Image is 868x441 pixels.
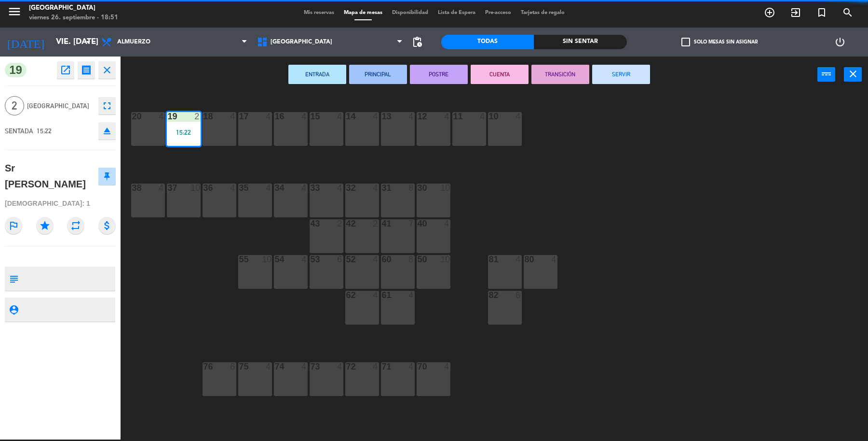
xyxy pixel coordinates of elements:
[311,219,311,228] div: 43
[444,219,450,228] div: 4
[159,184,164,192] div: 4
[67,217,84,234] i: repeat
[844,67,862,82] button: close
[271,39,332,45] span: [GEOGRAPHIC_DATA]
[132,112,133,121] div: 20
[592,65,650,84] button: SERVIR
[847,68,859,80] i: close
[239,184,240,192] div: 35
[301,112,307,121] div: 4
[515,255,521,264] div: 4
[266,362,271,371] div: 4
[311,112,311,121] div: 15
[382,255,382,264] div: 60
[433,10,480,15] span: Lista de Espera
[101,64,113,76] i: close
[311,184,311,192] div: 33
[36,217,54,234] i: star
[239,255,240,264] div: 55
[29,13,118,23] div: viernes 26. septiembre - 18:51
[373,362,379,371] div: 4
[411,36,423,48] span: pending_actions
[301,184,307,192] div: 4
[5,127,33,135] span: SENTADA
[418,184,418,192] div: 30
[311,362,311,371] div: 73
[82,36,94,48] i: arrow_drop_down
[408,255,414,264] div: 8
[167,129,201,136] div: 15:22
[190,184,200,192] div: 10
[5,195,116,212] div: [DEMOGRAPHIC_DATA]: 1
[444,112,450,121] div: 4
[194,112,200,121] div: 2
[515,291,521,299] div: 6
[373,291,379,299] div: 4
[408,184,414,192] div: 8
[81,64,92,76] i: receipt
[534,35,626,49] div: Sin sentar
[5,217,22,234] i: outlined_flag
[266,112,271,121] div: 4
[489,112,489,121] div: 10
[480,10,516,15] span: Pre-acceso
[266,184,271,192] div: 4
[349,65,407,84] button: PRINCIPAL
[408,291,414,299] div: 4
[301,255,307,264] div: 4
[440,255,450,264] div: 10
[842,7,854,18] i: search
[408,112,414,121] div: 4
[29,3,118,13] div: [GEOGRAPHIC_DATA]
[440,184,450,192] div: 10
[489,291,489,299] div: 82
[98,61,116,79] button: close
[168,112,168,121] div: 19
[551,255,557,264] div: 4
[337,112,343,121] div: 4
[37,127,52,135] span: 15:22
[681,38,758,46] label: Solo mesas sin asignar
[159,112,164,121] div: 4
[98,97,116,114] button: fullscreen
[489,255,489,264] div: 81
[373,219,379,228] div: 2
[168,184,168,192] div: 37
[387,10,433,15] span: Disponibilidad
[5,63,27,77] span: 19
[531,65,589,84] button: TRANSICIÓN
[7,4,22,19] i: menu
[408,362,414,371] div: 4
[7,4,22,22] button: menu
[337,184,343,192] div: 4
[790,7,801,18] i: exit_to_app
[418,255,418,264] div: 50
[78,61,95,79] button: receipt
[764,7,775,18] i: add_circle_outline
[382,184,382,192] div: 31
[410,65,468,84] button: POSTRE
[57,61,74,79] button: open_in_new
[337,219,343,228] div: 2
[516,10,570,15] span: Tarjetas de regalo
[480,112,486,121] div: 4
[299,10,339,15] span: Mis reservas
[373,184,379,192] div: 4
[101,100,113,112] i: fullscreen
[441,35,534,49] div: Todas
[382,291,382,299] div: 61
[117,39,150,45] span: Almuerzo
[382,362,382,371] div: 71
[418,112,418,121] div: 12
[98,217,116,234] i: attach_money
[132,184,133,192] div: 38
[816,7,827,18] i: turned_in_not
